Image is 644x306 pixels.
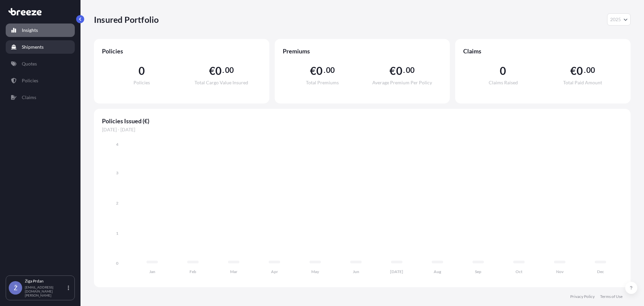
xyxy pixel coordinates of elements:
[116,231,118,236] tspan: 1
[14,285,17,291] span: Ž
[149,269,155,274] tspan: Jan
[556,269,564,274] tspan: Nov
[25,278,66,284] p: Žiga Prdan
[271,269,278,274] tspan: Apr
[209,65,215,76] span: €
[22,60,37,67] p: Quotes
[311,269,319,274] tspan: May
[584,68,586,73] span: .
[586,68,595,73] span: 00
[190,269,196,274] tspan: Feb
[25,285,66,297] p: [EMAIL_ADDRESS][DOMAIN_NAME][PERSON_NAME]
[570,294,595,299] a: Privacy Policy
[500,65,506,76] span: 0
[116,201,118,206] tspan: 2
[116,261,118,266] tspan: 0
[489,80,518,85] span: Claims Raised
[6,91,75,104] a: Claims
[475,269,481,274] tspan: Sep
[310,65,316,76] span: €
[406,68,415,73] span: 00
[610,16,621,23] span: 2025
[577,65,583,76] span: 0
[139,65,145,76] span: 0
[607,13,631,26] button: Year Selector
[102,117,623,125] span: Policies Issued (€)
[222,68,224,73] span: .
[597,269,604,274] tspan: Dec
[396,65,402,76] span: 0
[324,68,325,73] span: .
[195,80,248,85] span: Total Cargo Value Insured
[22,77,38,84] p: Policies
[463,47,623,55] span: Claims
[434,269,441,274] tspan: Aug
[215,65,222,76] span: 0
[570,65,577,76] span: €
[316,65,323,76] span: 0
[403,68,405,73] span: .
[389,65,396,76] span: €
[225,68,234,73] span: 00
[133,80,150,85] span: Policies
[563,80,602,85] span: Total Paid Amount
[230,269,237,274] tspan: Mar
[102,126,623,133] span: [DATE] - [DATE]
[6,40,75,54] a: Shipments
[94,14,159,25] p: Insured Portfolio
[102,47,261,55] span: Policies
[372,80,432,85] span: Average Premium Per Policy
[306,80,339,85] span: Total Premiums
[6,57,75,71] a: Quotes
[6,24,75,37] a: Insights
[283,47,442,55] span: Premiums
[116,142,118,147] tspan: 4
[116,170,118,175] tspan: 3
[22,44,44,50] p: Shipments
[516,269,523,274] tspan: Oct
[22,94,36,101] p: Claims
[600,294,623,299] a: Terms of Use
[390,269,403,274] tspan: [DATE]
[326,68,335,73] span: 00
[353,269,359,274] tspan: Jun
[22,27,38,34] p: Insights
[6,74,75,87] a: Policies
